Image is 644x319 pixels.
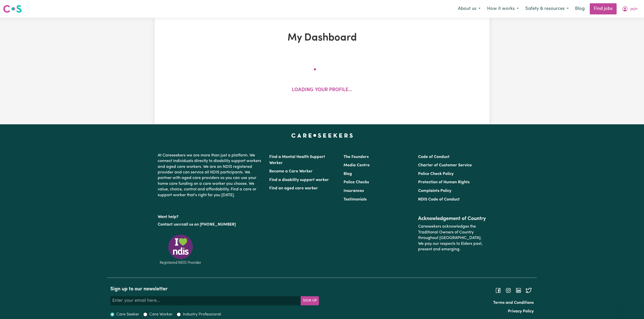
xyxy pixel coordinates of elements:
a: Contact us [158,223,178,227]
a: Blog [344,172,352,176]
img: Careseekers logo [3,4,22,13]
p: Loading your profile... [292,87,352,94]
a: call us on [PHONE_NUMBER] [182,223,236,227]
button: My Account [619,4,641,14]
h2: Sign up to our newsletter [110,286,319,292]
p: or [158,220,263,229]
button: Safety & resources [522,4,572,14]
input: Enter your email here... [110,296,301,305]
button: Subscribe [301,296,319,305]
label: Care Worker [149,311,173,317]
a: Blog [572,3,588,14]
a: Police Checks [344,180,369,184]
a: Find an aged care worker [269,186,318,190]
p: Want help? [158,212,263,220]
h1: My Dashboard [213,32,431,44]
a: Charter of Customer Service [418,163,472,167]
a: Testimonials [344,197,367,202]
h2: Acknowledgement of Country [418,216,486,222]
a: Careseekers home page [291,133,353,137]
label: Care Seeker [116,311,139,317]
a: Privacy Policy [508,309,534,313]
button: About us [455,4,484,14]
span: yejin [630,6,638,12]
p: Careseekers acknowledges the Traditional Owners of Country throughout [GEOGRAPHIC_DATA]. We pay o... [418,222,486,254]
a: Follow Careseekers on Twitter [526,288,532,292]
a: Follow Careseekers on Instagram [505,288,511,292]
a: Careseekers logo [3,3,22,15]
a: Become a Care Worker [269,169,313,173]
img: Registered NDIS provider [158,234,203,265]
a: Protection of Human Rights [418,180,470,184]
a: Find jobs [590,3,617,14]
button: How it works [484,4,522,14]
a: Follow Careseekers on Facebook [495,288,501,292]
a: The Founders [344,155,369,159]
a: Insurances [344,189,364,193]
a: Terms and Conditions [493,301,534,305]
a: Media Centre [344,163,370,167]
a: Follow Careseekers on LinkedIn [515,288,522,292]
label: Industry Professional [183,311,221,317]
a: Code of Conduct [418,155,450,159]
a: Complaints Policy [418,189,451,193]
a: NDIS Code of Conduct [418,197,460,202]
a: Police Check Policy [418,172,454,176]
a: Find a Mental Health Support Worker [269,155,325,165]
a: Find a disability support worker [269,178,329,182]
p: At Careseekers we are more than just a platform. We connect individuals directly to disability su... [158,151,263,200]
iframe: Button to launch messaging window [624,299,640,315]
